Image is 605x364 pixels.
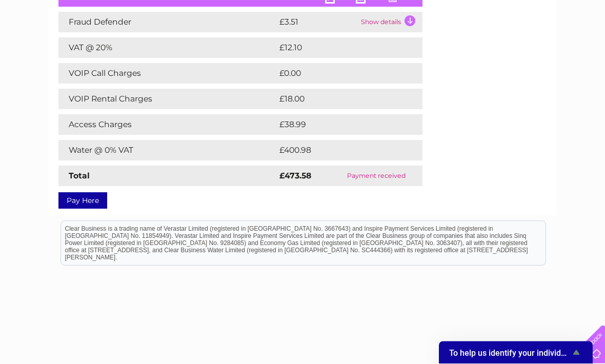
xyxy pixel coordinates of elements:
span: To help us identify your individual feedback can you please enter your Business Name? [449,348,570,358]
strong: £473.58 [279,171,311,181]
a: Energy [450,44,473,51]
a: Water [425,44,444,51]
td: VOIP Call Charges [58,64,277,84]
a: Telecoms [479,44,510,51]
td: £12.10 [277,38,400,58]
td: VOIP Rental Charges [58,89,277,110]
a: Pay Here [58,193,107,209]
a: Blog [516,44,531,51]
a: 0333 014 3131 [412,5,482,18]
td: VAT @ 20% [58,38,277,58]
td: Payment received [330,166,422,187]
td: Water @ 0% VAT [58,140,277,161]
td: Show details [358,12,422,33]
td: £38.99 [277,115,402,135]
button: Show survey - To help us identify your individual feedback can you please enter your Business Name? [449,347,582,359]
td: Access Charges [58,115,277,135]
a: Contact [537,44,562,51]
td: £18.00 [277,89,401,110]
div: Clear Business is a trading name of Verastar Limited (registered in [GEOGRAPHIC_DATA] No. 3667643... [61,6,546,50]
strong: Total [69,171,90,181]
img: logo.png [21,27,73,58]
td: £3.51 [277,12,358,33]
td: £0.00 [277,64,399,84]
a: Log out [571,44,595,51]
td: £400.98 [277,140,405,161]
td: Fraud Defender [58,12,277,33]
